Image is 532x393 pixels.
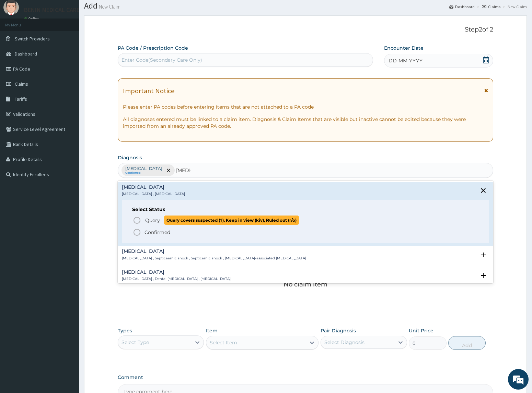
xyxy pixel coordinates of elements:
p: Step 2 of 2 [118,26,494,34]
p: [MEDICAL_DATA] [125,166,162,171]
a: Dashboard [449,4,475,10]
h1: Important Notice [123,87,174,95]
i: status option filled [133,228,141,236]
h4: [MEDICAL_DATA] [122,270,231,275]
div: Chat with us now [36,38,115,47]
span: Query covers suspected (?), Keep in view (kiv), Ruled out (r/o) [164,216,299,225]
p: No claim item [284,281,327,288]
i: open select status [479,251,487,259]
span: Dashboard [15,51,37,57]
span: Switch Providers [15,36,50,42]
h4: [MEDICAL_DATA] [122,185,185,190]
textarea: Type your message and hit 'Enter' [3,187,131,211]
p: All diagnoses entered must be linked to a claim item. Diagnosis & Claim Items that are visible bu... [123,116,488,130]
small: New Claim [97,4,120,9]
h1: Add [84,1,527,10]
p: Please enter PA codes before entering items that are not attached to a PA code [123,103,488,110]
label: Comment [118,374,494,380]
label: PA Code / Prescription Code [118,45,188,51]
label: Types [118,328,132,334]
span: Claims [15,81,28,87]
span: remove selection option [165,167,172,173]
div: Select Type [122,339,149,346]
a: Claims [482,4,500,10]
label: Diagnosis [118,154,142,161]
h6: Select Status [132,207,479,212]
div: Enter Code(Secondary Care Only) [122,57,202,63]
span: Query [145,217,160,224]
p: [MEDICAL_DATA] , Dental [MEDICAL_DATA] , [MEDICAL_DATA] [122,277,231,281]
label: Encounter Date [384,45,424,51]
i: close select status [479,186,487,195]
i: open select status [479,271,487,280]
h4: [MEDICAL_DATA] [122,249,306,254]
small: Confirmed [125,171,162,175]
i: status option query [133,216,141,224]
li: New Claim [501,4,527,10]
button: Add [448,336,486,350]
p: BENIN MEDICAL CARE LIMITED [24,7,102,13]
p: [MEDICAL_DATA] , Septicaemic shock , Septicemic shock , [MEDICAL_DATA]-associated [MEDICAL_DATA] [122,256,306,261]
span: DD-MM-YYYY [389,57,423,64]
div: Minimize live chat window [113,3,129,20]
p: [MEDICAL_DATA] , [MEDICAL_DATA] [122,192,185,196]
a: Online [24,16,41,21]
span: Tariffs [15,96,27,102]
p: Confirmed [144,229,170,236]
label: Unit Price [409,327,433,334]
label: Pair Diagnosis [321,327,356,334]
img: d_794563401_company_1708531726252_794563401 [13,34,28,51]
span: We're online! [40,86,95,156]
div: Select Diagnosis [324,339,365,346]
label: Item [206,327,218,334]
